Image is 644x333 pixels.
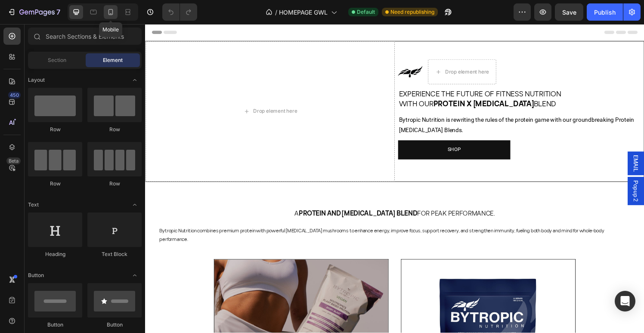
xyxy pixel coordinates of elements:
[28,271,44,279] span: Button
[504,162,512,184] span: Popup 2
[587,3,623,21] button: Publish
[615,291,635,311] div: Open Intercom Messenger
[562,9,576,16] span: Save
[112,87,158,94] div: Drop element here
[103,56,123,64] span: Element
[310,46,356,53] div: Drop element here
[128,268,142,282] span: Toggle open
[28,126,82,133] div: Row
[279,8,328,17] span: HOMEPAGE GWL
[313,126,327,135] p: SHOP
[262,120,378,140] a: SHOP
[298,77,402,88] strong: Protein X [MEDICAL_DATA]
[275,8,277,17] span: /
[555,3,583,21] button: Save
[15,210,502,228] p: Bytropic Nutrition combines premium protein with powerful [MEDICAL_DATA] mushrooms to enhance ene...
[28,180,82,188] div: Row
[145,24,644,333] iframe: Design area
[6,157,21,164] div: Beta
[263,77,298,88] span: With Our
[262,43,288,55] img: gempages_550975774753031018-d9fd9d30-4117-4ae0-a6d4-ea789d7cddbe.png
[87,321,142,329] div: Button
[128,73,142,87] span: Toggle open
[162,3,197,21] div: Undo/Redo
[28,321,82,329] div: Button
[56,7,60,17] p: 7
[28,201,39,209] span: Text
[87,126,142,133] div: Row
[594,8,616,17] div: Publish
[263,94,508,115] p: Bytropic Nutrition is rewriting the rules of the protein game with our groundbreaking Protein [ME...
[298,77,425,88] span: Blend
[504,136,512,153] span: EMAIL
[28,250,82,258] div: Heading
[263,67,430,78] span: Experience The Future Of Fitness Nutrition
[3,3,64,21] button: 7
[48,56,66,64] span: Section
[87,250,142,258] div: Text Block
[87,180,142,188] div: Row
[357,8,375,16] span: Default
[159,191,282,201] strong: Protein and [MEDICAL_DATA] Blend
[128,198,142,212] span: Toggle open
[390,8,434,16] span: Need republishing
[28,76,45,84] span: Layout
[8,92,21,99] div: 450
[28,28,142,45] input: Search Sections & Elements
